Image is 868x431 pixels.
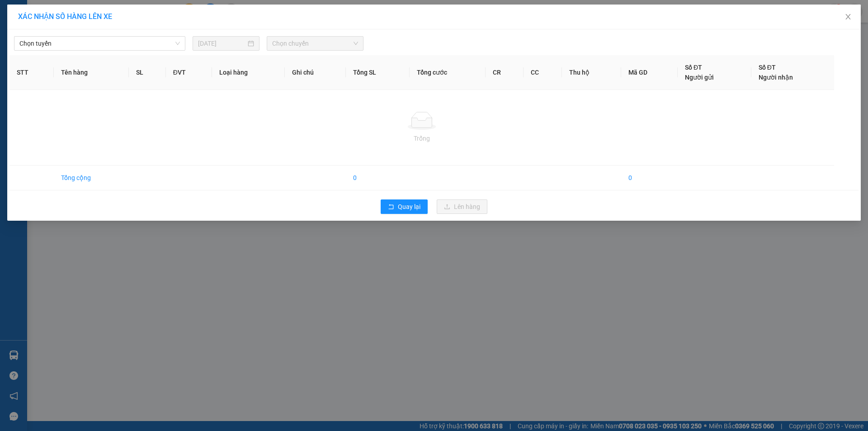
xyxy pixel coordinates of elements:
th: Tổng cước [410,55,486,90]
span: Chọn chuyến [272,37,358,50]
span: XÁC NHẬN SỐ HÀNG LÊN XE [18,12,112,21]
button: uploadLên hàng [437,199,487,214]
div: Trống [17,133,827,143]
input: 11/08/2025 [198,38,246,48]
th: Tên hàng [54,55,129,90]
span: rollback [388,204,394,211]
th: CR [486,55,524,90]
button: rollbackQuay lại [381,199,428,214]
th: STT [9,55,54,90]
div: 0399699808 [86,39,178,52]
th: Mã GD [621,55,678,90]
div: 0939901186 [8,51,80,64]
th: Thu hộ [562,55,621,90]
span: Quay lại [398,202,420,212]
div: CHỊ [PERSON_NAME] [8,29,80,51]
div: BX [PERSON_NAME] [8,8,80,29]
span: Số ĐT [685,64,702,71]
span: close [844,13,852,20]
th: ĐVT [166,55,212,90]
button: Close [835,5,861,30]
th: SL [129,55,165,90]
div: [GEOGRAPHIC_DATA] [86,8,178,28]
div: ANH VIỆT [86,28,178,39]
th: Loại hàng [212,55,285,90]
th: CC [524,55,562,90]
th: Tổng SL [346,55,410,90]
td: 0 [621,166,678,190]
span: Người nhận [759,74,793,81]
span: Người gửi [685,74,714,81]
span: QUỸ TÍN DỤNG BÀ TỨ [8,64,72,111]
span: Số ĐT [759,64,776,71]
td: Tổng cộng [54,166,129,190]
span: Chọn tuyến [19,37,180,50]
span: Gửi: [8,9,22,18]
th: Ghi chú [285,55,346,90]
td: 0 [346,166,410,190]
span: Nhận: [86,8,108,17]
